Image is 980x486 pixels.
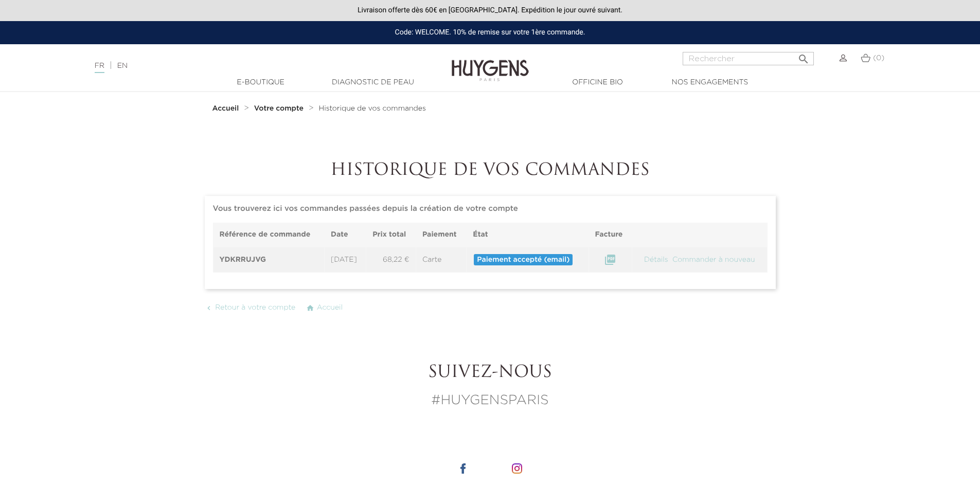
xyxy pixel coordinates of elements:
[512,463,522,474] img: icone instagram
[205,304,298,312] a:  Retour à votre compte
[209,77,312,88] a: E-Boutique
[683,52,814,65] input: Rechercher
[416,223,466,247] th: Paiement
[95,62,104,73] a: FR
[213,247,325,273] th: YDKRRUJVG
[254,104,306,113] a: Votre compte
[319,105,426,112] span: Historique de vos commandes
[319,104,426,113] a: Historique de vos commandes
[117,62,128,69] a: EN
[306,304,343,312] a:  Accueil
[205,161,776,181] h1: Historique de vos commandes
[213,204,768,213] h6: Vous trouverez ici vos commandes passées depuis la création de votre compte
[589,223,632,247] th: Facture
[671,256,756,263] a: Commander à nouveau
[322,77,424,88] a: Diagnostic de peau
[205,391,776,411] p: #HUYGENSPARIS
[205,304,213,312] i: 
[306,304,314,312] i: 
[658,77,761,88] a: Nos engagements
[604,256,616,263] a: 
[794,49,813,63] button: 
[325,247,366,273] td: [DATE]
[205,363,776,383] h2: Suivez-nous
[452,43,529,83] img: Huygens
[212,105,239,112] strong: Accueil
[317,304,343,312] span: Accueil
[873,55,884,62] span: (0)
[366,223,416,247] th: Prix total
[212,104,241,113] a: Accueil
[215,304,295,312] span: Retour à votre compte
[546,77,649,88] a: Officine Bio
[254,105,304,112] strong: Votre compte
[325,223,366,247] th: Date
[474,254,573,265] span: Paiement accepté (email)
[90,60,401,72] div: |
[458,463,468,474] img: icone facebook
[797,50,810,62] i: 
[643,256,669,263] a: Détails
[604,254,616,266] i: 
[213,223,325,247] th: Référence de commande
[467,223,589,247] th: État
[366,247,416,273] td: 68,22 €
[416,247,466,273] td: Carte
